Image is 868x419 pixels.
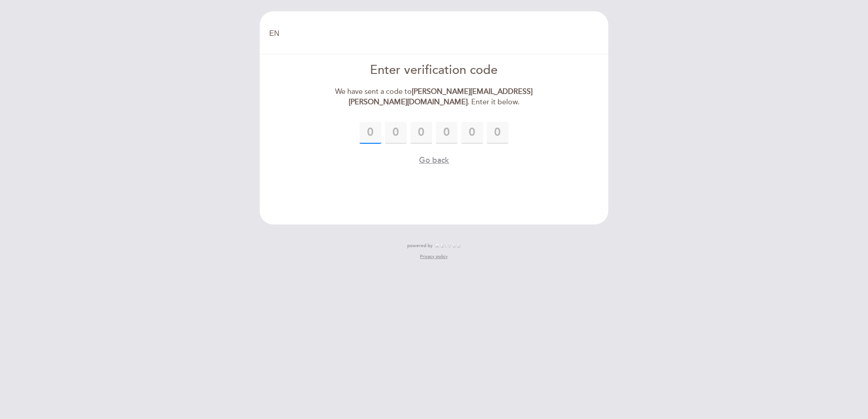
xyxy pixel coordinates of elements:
span: powered by [407,243,433,249]
button: Go back [419,155,449,166]
input: 0 [487,122,508,144]
img: MEITRE [435,244,461,248]
input: 0 [385,122,407,144]
a: powered by [407,243,461,249]
input: 0 [410,122,432,144]
div: We have sent a code to . Enter it below. [330,87,538,107]
input: 0 [436,122,458,144]
strong: [PERSON_NAME][EMAIL_ADDRESS][PERSON_NAME][DOMAIN_NAME] [349,87,533,107]
input: 0 [461,122,483,144]
div: Enter verification code [330,62,538,79]
input: 0 [360,122,381,144]
a: Privacy policy [420,253,448,260]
